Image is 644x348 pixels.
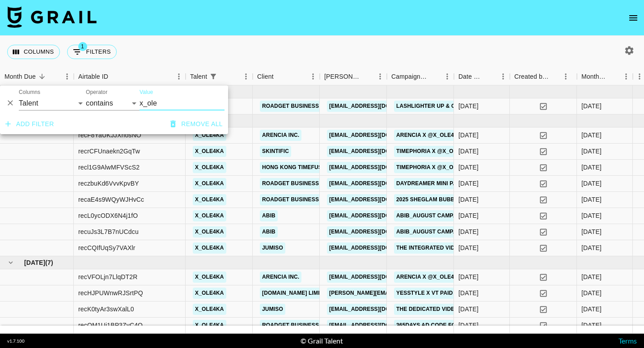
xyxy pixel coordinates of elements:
div: 29/7/2025 [458,272,479,281]
div: Client [257,68,274,85]
div: Month Due [4,68,36,85]
label: Columns [19,89,40,96]
a: JUMISO [260,304,285,315]
span: ( 7 ) [45,258,53,267]
a: Roadget Business [DOMAIN_NAME]. [260,101,369,112]
a: [EMAIL_ADDRESS][DOMAIN_NAME] [327,101,427,112]
div: recrCFUnaekn2GqTw [78,147,140,156]
div: Aug '25 [581,147,602,156]
a: [EMAIL_ADDRESS][DOMAIN_NAME] [327,242,427,254]
a: 365DAYS ad code for video [394,320,481,331]
button: Sort [108,70,121,83]
a: [EMAIL_ADDRESS][DOMAIN_NAME] [327,178,427,189]
div: recuJs3L7B7nUCdcu [78,227,139,236]
button: Menu [60,70,74,83]
a: x_ole4ka [193,226,226,238]
a: x_ole4ka [193,288,226,299]
div: 20/8/2025 [458,131,479,140]
a: ARENCIA X @x_ole4ka [394,272,464,283]
div: Jul '25 [581,272,602,281]
a: x_ole4ka [193,162,226,173]
button: Delete [4,96,17,110]
div: 3/8/2025 [458,243,479,252]
div: Created by Grail Team [510,68,577,85]
a: [EMAIL_ADDRESS][DOMAIN_NAME] [327,210,427,221]
div: Jul '25 [581,305,602,314]
div: Talent [186,68,253,85]
a: [PERSON_NAME][EMAIL_ADDRESS][PERSON_NAME][DOMAIN_NAME] [327,288,519,299]
div: recK0tyAr3swXalL0 [78,305,134,314]
div: recF8YaUKJJXnosNO [78,131,141,140]
a: TIMEPHORIA X @x_ole4ka August Campaign [394,162,529,173]
button: Sort [361,70,373,83]
button: Menu [373,70,387,83]
input: Filter value [140,96,225,110]
button: Sort [36,70,48,83]
div: 31/7/2025 [458,305,479,314]
button: Sort [484,70,496,83]
div: Aug '25 [581,179,602,188]
button: Show filters [67,45,117,59]
button: Select columns [7,45,60,59]
div: recCQIfUqSy7VAXlr [78,243,136,252]
a: Roadget Business [DOMAIN_NAME]. [260,320,369,331]
div: 2/9/2025 [458,102,479,110]
a: Abib_August Campaign @x_ole4ka [394,210,504,221]
label: Value [140,89,153,96]
div: Aug '25 [581,163,602,172]
a: x_ole4ka [193,320,226,331]
div: 20/8/2025 [458,195,479,204]
div: Jul '25 [581,321,602,330]
a: The integrated video - JUMISO [394,242,491,254]
a: Roadget Business [DOMAIN_NAME]. [260,194,369,205]
div: v 1.7.100 [7,338,25,344]
div: Airtable ID [74,68,186,85]
button: Menu [619,70,633,83]
a: [EMAIL_ADDRESS][DOMAIN_NAME] [327,146,427,157]
div: [PERSON_NAME] [324,68,361,85]
div: 13/8/2025 [458,211,479,220]
button: Menu [172,70,186,83]
div: Aug '25 [581,243,602,252]
a: x_ole4ka [193,242,226,254]
div: Talent [190,68,207,85]
a: Abib [260,226,278,238]
button: Remove all [167,116,226,132]
a: TIMEPHORIA X @x_ole4ka - August campaign [394,146,532,157]
a: [EMAIL_ADDRESS][DOMAIN_NAME] [327,320,427,331]
div: recHJPUWnwRJSrtPQ [78,289,143,297]
button: open drawer [624,9,642,27]
div: 20/8/2025 [458,179,479,188]
a: ARENCIA X @x_ole4ka [394,130,464,141]
button: Add filter [2,116,58,132]
div: recL0ycODX6N4j1fO [78,211,138,220]
a: [EMAIL_ADDRESS][DOMAIN_NAME] [327,226,427,238]
a: Abib [260,210,278,221]
button: Sort [274,70,286,83]
div: Date Created [458,68,484,85]
div: 16/7/2025 [458,289,479,297]
div: 25/8/2025 [458,227,479,236]
a: [EMAIL_ADDRESS][DOMAIN_NAME] [327,272,427,283]
a: Roadget Business [DOMAIN_NAME]. [260,178,369,189]
div: Aug '25 [581,211,602,220]
a: Terms [619,336,637,345]
button: Show filters [207,70,220,83]
button: hide children [4,256,17,269]
a: SKINTIFIC [260,146,291,157]
div: Month Due [577,68,633,85]
a: x_ole4ka [193,194,226,205]
div: 20/8/2025 [458,147,479,156]
button: Menu [239,70,253,83]
div: 12/7/2025 [458,321,479,330]
button: Menu [559,70,572,83]
button: Sort [428,70,441,83]
div: reczbuKd6VvvKpvBY [78,179,139,188]
div: recVFOLjn7LlqDT2R [78,272,138,281]
a: Abib_August Campaign @x_ole4ka [394,226,504,238]
button: Sort [549,70,562,83]
a: [EMAIL_ADDRESS][DOMAIN_NAME] [327,130,427,141]
div: Campaign (Type) [387,68,454,85]
button: Menu [441,70,454,83]
div: recl1G9AlwMFVScS2 [78,163,140,172]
